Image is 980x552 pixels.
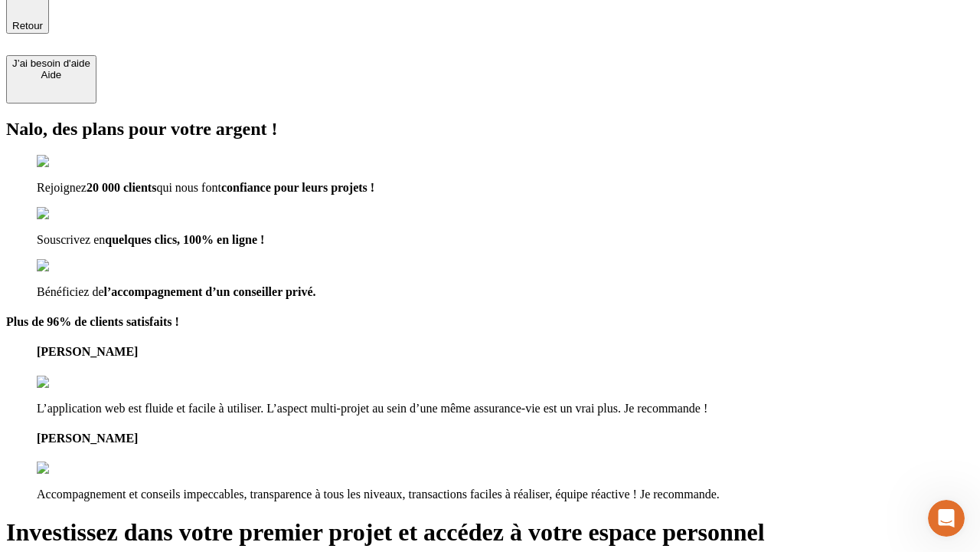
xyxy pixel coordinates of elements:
span: confiance pour leurs projets ! [221,181,374,194]
span: Bénéficiez de [37,285,104,298]
span: Retour [12,20,43,31]
img: reviews stars [37,376,113,389]
span: quelques clics, 100% en ligne ! [105,233,264,246]
button: J’ai besoin d'aideAide [6,55,96,103]
img: checkmark [37,155,103,169]
div: J’ai besoin d'aide [12,58,90,69]
img: checkmark [37,259,103,273]
h4: [PERSON_NAME] [37,345,974,359]
span: Souscrivez en [37,233,105,246]
img: checkmark [37,207,103,221]
div: Aide [12,69,90,80]
span: 20 000 clients [87,181,157,194]
img: reviews stars [37,462,113,475]
h4: Plus de 96% de clients satisfaits ! [6,315,974,329]
span: Rejoignez [37,181,87,194]
span: l’accompagnement d’un conseiller privé. [104,285,316,298]
h4: [PERSON_NAME] [37,432,974,445]
h2: Nalo, des plans pour votre argent ! [6,119,974,140]
iframe: Intercom live chat [928,500,965,537]
h1: Investissez dans votre premier projet et accédez à votre espace personnel [6,518,974,547]
span: qui nous font [156,181,220,194]
p: L’application web est fluide et facile à utiliser. L’aspect multi-projet au sein d’une même assur... [37,402,974,416]
p: Accompagnement et conseils impeccables, transparence à tous les niveaux, transactions faciles à r... [37,488,974,501]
